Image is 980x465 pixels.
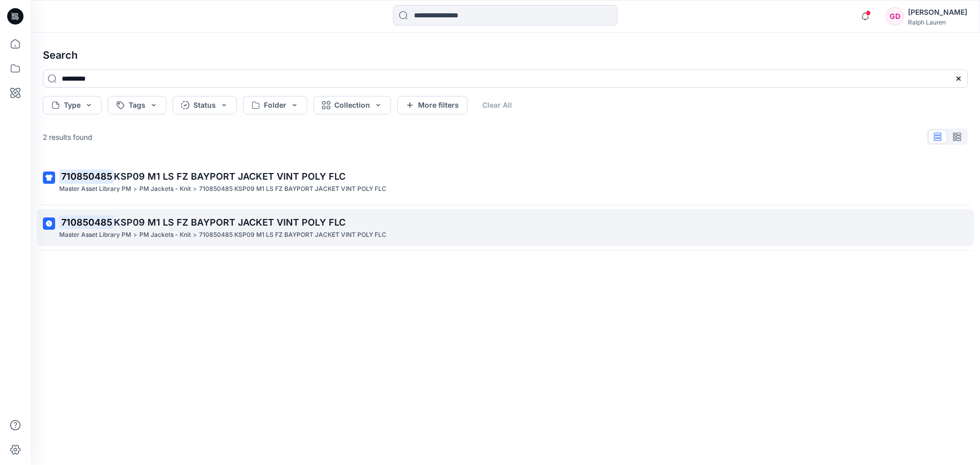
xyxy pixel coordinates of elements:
button: More filters [397,96,468,114]
button: Collection [313,96,391,114]
p: > [193,184,197,194]
button: Tags [108,96,166,114]
h4: Search [35,41,976,69]
p: PM Jackets - Knit [139,184,191,194]
p: PM Jackets - Knit [139,230,191,240]
mark: 710850485 [59,215,114,229]
a: 710850485KSP09 M1 LS FZ BAYPORT JACKET VINT POLY FLCMaster Asset Library PM>PM Jackets - Knit>710... [37,209,974,247]
a: 710850485KSP09 M1 LS FZ BAYPORT JACKET VINT POLY FLCMaster Asset Library PM>PM Jackets - Knit>710... [37,163,974,201]
div: GD [886,7,904,26]
p: Master Asset Library PM [59,230,131,240]
button: Status [173,96,237,114]
button: Folder [243,96,307,114]
p: 710850485 KSP09 M1 LS FZ BAYPORT JACKET VINT POLY FLC [199,184,386,194]
p: 2 results found [43,132,92,142]
p: 710850485 KSP09 M1 LS FZ BAYPORT JACKET VINT POLY FLC [199,230,386,240]
p: > [133,230,137,240]
div: Ralph Lauren [908,18,967,26]
p: > [133,184,137,194]
mark: 710850485 [59,169,114,183]
p: Master Asset Library PM [59,184,131,194]
span: KSP09 M1 LS FZ BAYPORT JACKET VINT POLY FLC [114,217,346,228]
div: [PERSON_NAME] [908,6,967,18]
span: KSP09 M1 LS FZ BAYPORT JACKET VINT POLY FLC [114,171,346,182]
button: Type [43,96,102,114]
p: > [193,230,197,240]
